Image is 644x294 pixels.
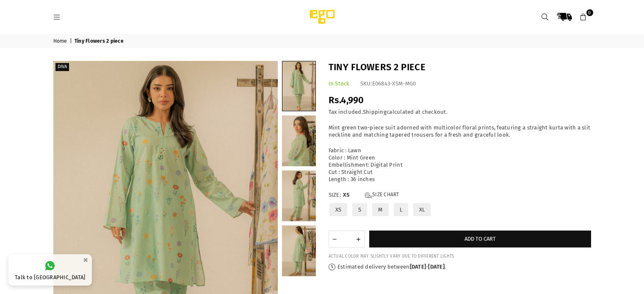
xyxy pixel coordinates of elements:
[329,124,591,139] p: Mint green two-piece suit adorned with multicolor floral prints, featuring a straight kurta with ...
[369,231,591,247] button: Add to cart
[329,94,364,106] span: Rs.4,990
[80,253,91,267] button: ×
[75,38,125,45] span: Tiny Flowers 2 piece
[329,264,591,271] p: Estimated delivery between - .
[586,9,593,16] span: 0
[412,202,432,217] label: XL
[538,9,553,25] a: Search
[286,8,358,25] img: Ego
[70,38,73,45] span: |
[329,147,591,183] p: Fabric : Lawn Color : Mint Green Embellishment: Digital Print Cut : Straight Cut Length : 36 inches
[329,61,591,74] h1: Tiny Flowers 2 piece
[464,236,496,242] span: Add to cart
[351,202,368,217] label: S
[329,80,350,87] span: In Stock
[360,80,416,88] div: SKU:
[343,192,360,199] span: XS
[55,63,69,71] label: Diva
[329,192,591,199] label: Size:
[428,264,445,270] time: [DATE]
[576,9,591,25] a: 0
[329,254,591,259] div: ACTUAL COLOR MAY SLIGHTLY VARY DUE TO DIFFERENT LIGHTS
[410,264,426,270] time: [DATE]
[329,231,365,247] quantity-input: Quantity
[8,254,92,286] a: Talk to [GEOGRAPHIC_DATA]
[363,109,387,115] a: Shipping
[47,34,597,48] nav: breadcrumbs
[393,202,409,217] label: L
[329,109,591,116] div: Tax included. calculated at checkout.
[372,80,416,87] span: E06843-XSM-MG0
[53,38,69,45] a: Home
[50,14,65,20] a: Menu
[329,202,348,217] label: XS
[365,192,399,199] a: Size Chart
[371,202,389,217] label: M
